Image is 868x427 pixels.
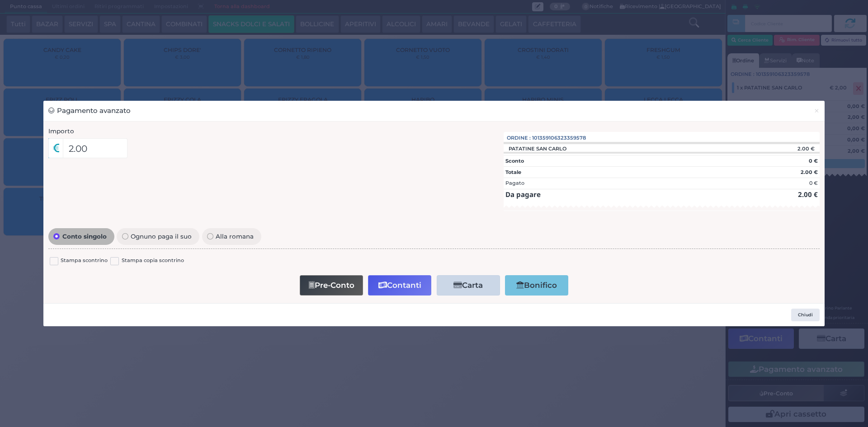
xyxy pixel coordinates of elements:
button: Carta [437,275,500,296]
h3: Pagamento avanzato [48,106,131,116]
div: PATATINE SAN CARLO [504,145,571,152]
label: Importo [48,127,74,136]
label: Stampa scontrino [61,257,108,265]
div: 0 € [809,179,818,187]
button: Chiudi [791,309,820,321]
span: Ognuno paga il suo [128,233,194,239]
button: Contanti [368,275,431,296]
strong: Sconto [505,158,524,164]
strong: Totale [505,169,521,175]
button: Chiudi [809,101,825,121]
label: Stampa copia scontrino [122,257,184,265]
strong: 2.00 € [801,169,818,175]
span: 101359106323359578 [532,134,586,142]
span: Alla romana [213,233,256,239]
span: Conto singolo [60,233,109,239]
button: Bonifico [505,275,568,296]
div: Pagato [505,179,524,187]
input: Es. 30.99 [63,138,127,158]
strong: Da pagare [505,190,541,199]
span: × [814,106,820,116]
span: Ordine : [507,134,531,142]
div: 2.00 € [741,145,820,152]
button: Pre-Conto [300,275,363,296]
strong: 2.00 € [798,190,818,199]
strong: 0 € [809,158,818,164]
